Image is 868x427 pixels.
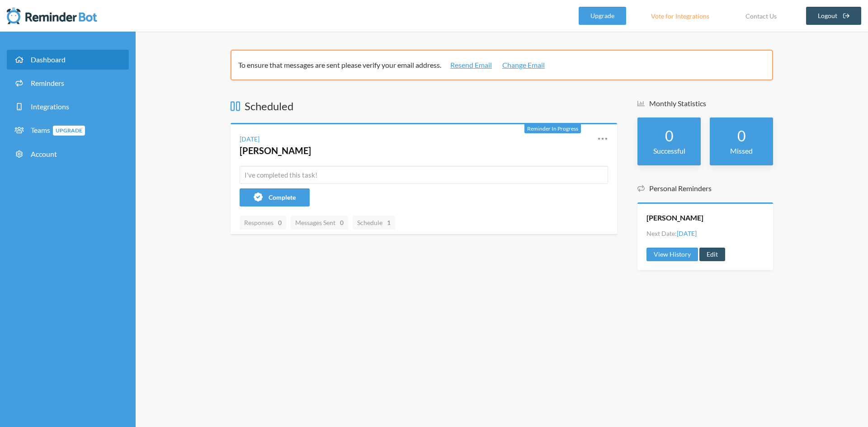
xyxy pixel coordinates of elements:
img: Reminder Bot [7,7,97,25]
a: View History [646,248,698,261]
strong: 1 [387,218,391,227]
span: [DATE] [677,230,697,237]
a: [PERSON_NAME] [240,145,311,156]
span: Messages Sent [295,219,344,226]
span: Reminders [31,79,64,87]
strong: 0 [340,218,344,227]
a: Resend Email [450,60,492,70]
a: Dashboard [7,50,129,70]
span: Complete [269,193,296,201]
button: Complete [240,188,310,206]
span: Schedule [357,219,391,226]
span: Responses [244,219,282,226]
a: TeamsUpgrade [7,120,129,141]
span: Teams [31,126,85,134]
a: Account [7,144,129,164]
p: To ensure that messages are sent please verify your email address. [238,60,759,70]
span: Integrations [31,102,69,111]
a: Logout [806,7,862,25]
h3: Scheduled [231,99,617,114]
li: Next Date: [646,229,697,238]
span: Upgrade [53,126,85,136]
div: [DATE] [240,134,259,144]
a: Reminders [7,73,129,93]
h5: Personal Reminders [637,183,773,193]
a: Schedule1 [353,216,395,230]
span: Account [31,150,57,158]
strong: 0 [665,127,674,145]
a: Edit [699,248,725,261]
p: Successful [646,145,692,156]
a: Vote for Integrations [640,7,721,25]
input: I've completed this task! [240,166,608,184]
span: Reminder In Progress [527,125,578,132]
p: Missed [719,145,764,156]
h5: Monthly Statistics [637,99,773,108]
a: Responses0 [240,216,286,230]
a: Upgrade [579,7,626,25]
a: Change Email [502,60,545,70]
strong: 0 [278,218,282,227]
span: Dashboard [31,55,66,64]
a: Messages Sent0 [291,216,348,230]
a: Integrations [7,97,129,117]
strong: 0 [737,127,746,145]
a: Contact Us [734,7,788,25]
a: [PERSON_NAME] [646,213,703,223]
